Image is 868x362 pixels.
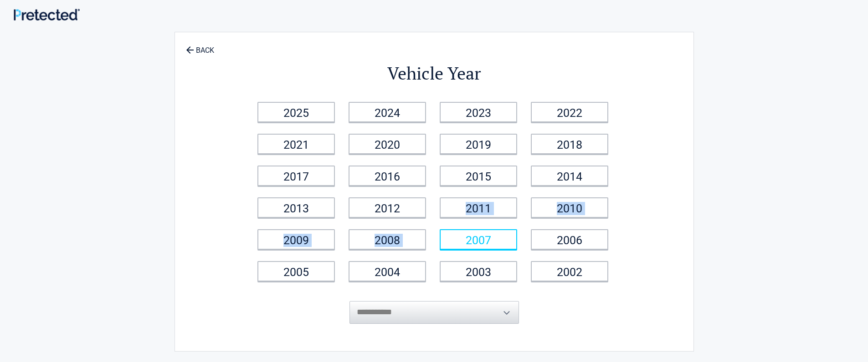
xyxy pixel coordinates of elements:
a: 2006 [531,229,608,250]
a: 2002 [531,261,608,282]
a: 2018 [531,134,608,154]
a: 2011 [440,197,517,218]
a: 2014 [531,166,608,186]
a: 2023 [440,102,517,122]
a: 2010 [531,197,608,218]
a: 2004 [349,261,426,282]
a: 2017 [257,166,335,186]
a: 2016 [349,166,426,186]
a: 2012 [349,197,426,218]
a: 2022 [531,102,608,122]
h2: Vehicle Year [252,62,616,85]
a: 2024 [349,102,426,122]
a: 2025 [257,102,335,122]
a: 2015 [440,166,517,186]
a: 2021 [257,134,335,154]
a: 2020 [349,134,426,154]
img: Main Logo [14,9,80,20]
a: 2005 [257,261,335,282]
a: BACK [184,38,216,54]
a: 2019 [440,134,517,154]
a: 2003 [440,261,517,282]
a: 2009 [257,229,335,250]
a: 2008 [349,229,426,250]
a: 2013 [257,197,335,218]
a: 2007 [440,229,517,250]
